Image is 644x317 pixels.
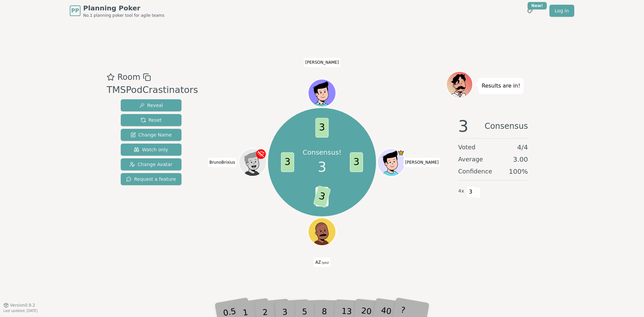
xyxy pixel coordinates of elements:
a: Log in [549,5,574,17]
button: Add as favourite [107,71,115,83]
button: Watch only [121,144,181,156]
a: PPPlanning PokerNo.1 planning poker tool for agile teams [70,3,164,18]
span: 3 [281,152,294,172]
button: Change Name [121,129,181,141]
span: 3 [458,118,469,134]
span: Confidence [458,167,492,176]
span: 3.00 [513,155,528,164]
span: John is the host [397,149,405,156]
span: Room [117,71,140,83]
span: 3 [467,186,475,198]
span: No.1 planning poker tool for agile teams [83,13,164,18]
span: 3 [316,118,329,138]
span: Click to change your name [404,158,440,167]
span: 100 % [509,167,528,176]
p: Results are in! [482,81,520,91]
span: Reveal [139,102,163,109]
button: Request a feature [121,173,181,185]
div: TMSPodCrastinators [107,83,198,97]
span: 4 / 4 [517,143,528,152]
span: Click to change your name [314,257,330,267]
span: 3 [318,157,326,177]
span: Average [458,155,483,164]
span: Request a feature [126,176,176,182]
button: New! [524,5,536,17]
button: Version0.9.2 [3,303,35,308]
span: (you) [321,261,329,264]
span: 3 [350,152,363,172]
span: Last updated: [DATE] [3,309,38,313]
button: Reset [121,114,181,126]
span: 4 x [458,188,464,195]
span: Click to change your name [304,58,340,67]
span: Voted [458,143,476,152]
span: PP [71,7,79,15]
button: Click to change your avatar [309,218,335,245]
span: Reset [141,117,162,123]
div: New! [528,2,547,9]
span: Consensus [485,118,528,134]
span: 3 [313,186,331,208]
span: Change Avatar [129,161,172,168]
span: Click to change your name [208,158,237,167]
span: Planning Poker [83,3,164,13]
span: Version 0.9.2 [10,303,35,308]
p: Consensus! [302,147,342,157]
button: Change Avatar [121,158,181,170]
button: Reveal [121,99,181,111]
span: Watch only [134,146,168,153]
span: Change Name [130,131,172,138]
